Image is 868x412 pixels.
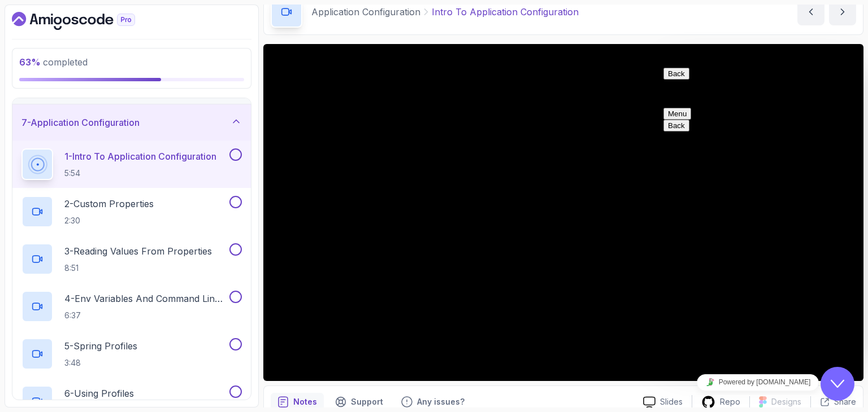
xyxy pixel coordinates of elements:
[64,310,227,321] p: 6:37
[21,148,242,180] button: 1-Intro To Application Configuration5:54
[21,243,242,275] button: 3-Reading Values From Properties8:51
[64,292,227,305] p: 4 - Env Variables And Command Line Arguments
[12,12,161,30] a: Dashboard
[263,44,863,381] iframe: 1 - Intro to Application Configuration
[21,291,242,322] button: 4-Env Variables And Command Line Arguments6:37
[12,104,251,141] button: 7-Application Configuration
[271,393,324,411] button: notes button
[417,396,465,407] p: Any issues?
[64,197,154,211] p: 2 - Custom Properties
[659,63,857,357] iframe: chat widget
[328,393,390,411] button: Support button
[432,5,579,19] p: Intro To Application Configuration
[19,56,41,68] span: 63 %
[692,395,749,409] a: Repo
[64,215,154,226] p: 2:30
[834,396,856,407] p: Share
[64,262,212,274] p: 8:51
[21,338,242,370] button: 5-Spring Profiles3:48
[394,393,471,411] button: Feedback button
[64,357,137,369] p: 3:48
[64,339,137,353] p: 5 - Spring Profiles
[659,370,857,395] iframe: chat widget
[64,150,216,163] p: 1 - Intro To Application Configuration
[660,396,683,407] p: Slides
[634,396,692,408] a: Slides
[293,396,317,407] p: Notes
[64,387,134,400] p: 6 - Using Profiles
[771,396,801,407] p: Designs
[64,168,216,179] p: 5:54
[21,116,140,129] h3: 7 - Application Configuration
[720,396,740,407] p: Repo
[64,244,212,258] p: 3 - Reading Values From Properties
[810,396,856,407] button: Share
[351,396,383,407] p: Support
[21,196,242,227] button: 2-Custom Properties2:30
[19,56,88,68] span: completed
[311,5,420,19] p: Application Configuration
[821,367,857,401] iframe: chat widget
